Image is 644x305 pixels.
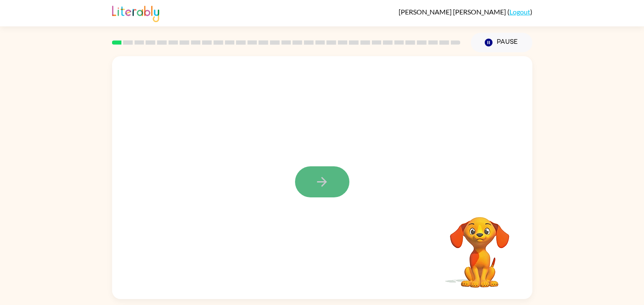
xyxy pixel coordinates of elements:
span: [PERSON_NAME] [PERSON_NAME] [399,8,507,16]
button: Pause [471,33,532,52]
video: Your browser must support playing .mp4 files to use Literably. Please try using another browser. [437,204,522,289]
img: Literably [112,3,159,22]
div: ( ) [399,8,532,16]
a: Logout [509,8,530,16]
